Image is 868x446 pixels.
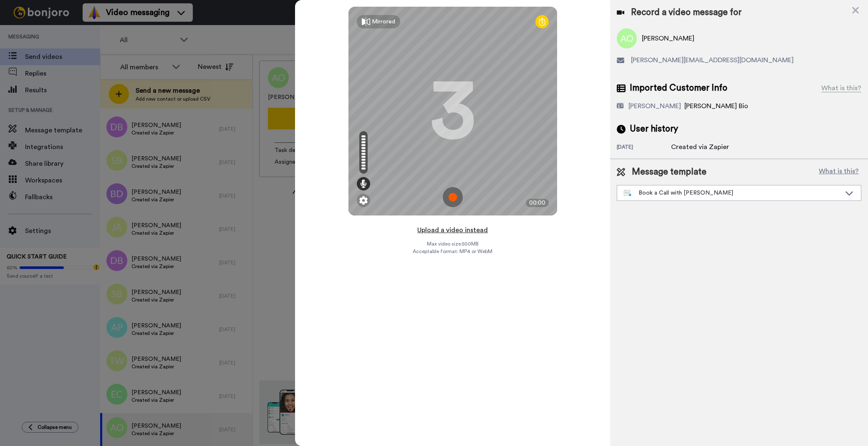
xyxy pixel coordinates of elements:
div: Book a Call with [PERSON_NAME] [624,189,841,197]
img: ic_gear.svg [359,196,368,205]
span: User history [630,123,678,135]
div: 3 [430,80,476,142]
img: ic_record_start.svg [443,187,463,207]
div: What is this? [821,83,861,93]
button: What is this? [816,166,861,178]
span: Imported Customer Info [630,82,727,94]
div: [PERSON_NAME] [628,101,681,111]
div: message notification from Grant, 4w ago. Thanks for being with us for 4 months - it's flown by! H... [13,18,154,45]
img: Profile image for Grant [19,25,32,38]
button: Upload a video instead [415,225,490,236]
div: 00:00 [526,199,549,207]
div: [DATE] [617,144,671,152]
p: Thanks for being with us for 4 months - it's flown by! How can we make the next 4 months even bet... [36,24,144,32]
p: Message from Grant, sent 4w ago [36,32,144,40]
div: Created via Zapier [671,142,729,152]
span: [PERSON_NAME][EMAIL_ADDRESS][DOMAIN_NAME] [631,55,794,65]
span: Message template [632,166,707,178]
span: Acceptable format: MP4 or WebM [413,248,492,255]
img: nextgen-template.svg [624,190,632,197]
span: Max video size: 500 MB [427,241,479,247]
span: [PERSON_NAME] Bio [684,103,748,109]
